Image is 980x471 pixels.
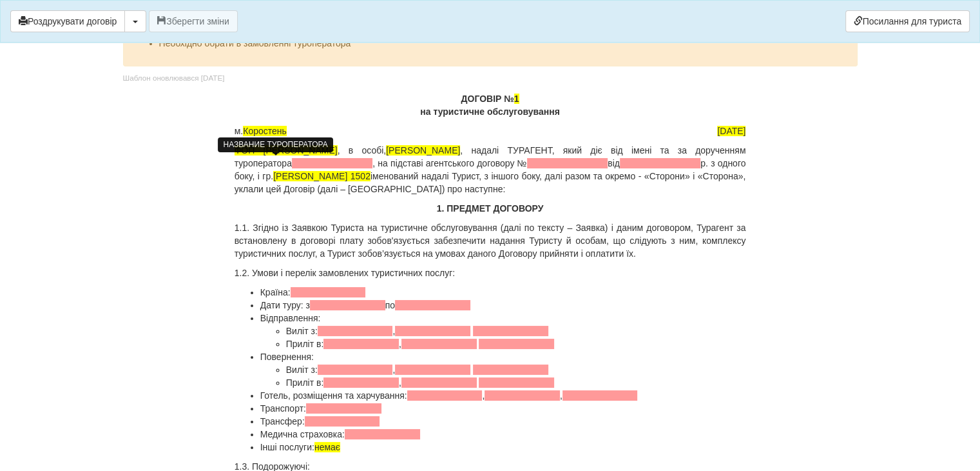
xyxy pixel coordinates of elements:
[260,428,746,441] li: Медична страховка:
[717,126,745,136] span: [DATE]
[235,221,746,260] p: 1.1. Згідно із Заявкою Туриста на туристичне обслуговування (далі по тексту – Заявка) і даним дог...
[159,37,847,50] li: Необхідно обрати в замовленні туроператора
[286,337,746,350] li: Приліт в: ,
[260,299,746,312] li: Дати туру: з по
[260,350,746,389] li: Повернення:
[314,442,340,452] span: немає
[243,126,287,136] span: Коростень
[235,92,746,118] p: ДОГОВІР № на туристичне обслуговування
[845,10,970,32] a: Посилання для туриста
[123,73,225,84] div: Шаблон оновлювався [DATE]
[260,441,746,454] li: Інші послуги:
[286,376,746,389] li: Приліт в: ,
[218,137,332,152] div: НАЗВАНИЕ ТУРОПЕРАТОРА
[149,10,238,32] button: Зберегти зміни
[260,415,746,428] li: Трансфер:
[514,94,519,104] span: 1
[286,363,746,376] li: Виліт з: ,
[273,171,370,181] span: [PERSON_NAME] 1502
[235,144,746,195] p: , в особі, , надалі ТУРАГЕНТ, який діє від імені та за дорученням туроператора , на підставі аген...
[260,286,746,299] li: Країна:
[235,266,746,279] p: 1.2. Умови і перелік замовлених туристичних послуг:
[235,202,746,215] p: 1. ПРЕДМЕТ ДОГОВОРУ
[235,125,287,137] span: м.
[260,402,746,415] li: Транспорт:
[260,389,746,402] li: Готель, розміщення та харчування: , ,
[286,325,746,337] li: Виліт з: ,
[386,145,460,155] span: [PERSON_NAME]
[260,312,746,350] li: Відправлення:
[10,10,125,32] button: Роздрукувати договір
